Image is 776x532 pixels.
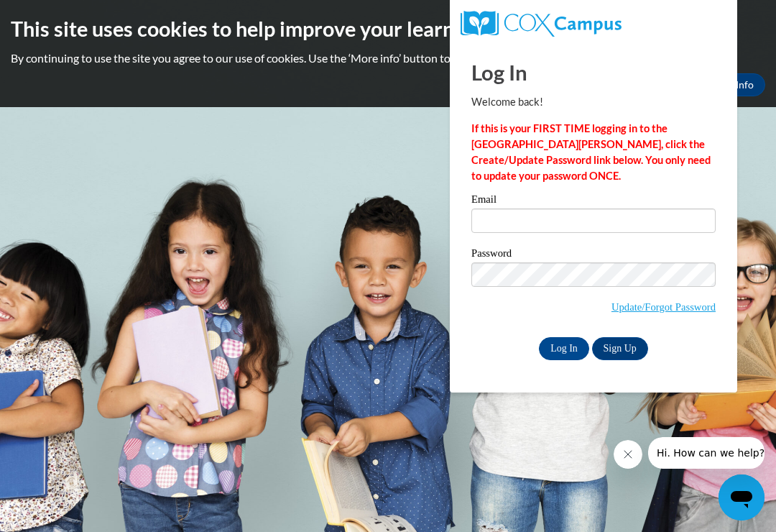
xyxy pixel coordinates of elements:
[614,440,642,469] iframe: Close message
[11,50,765,66] p: By continuing to use the site you agree to our use of cookies. Use the ‘More info’ button to read...
[611,301,716,313] a: Update/Forgot Password
[471,94,716,110] p: Welcome back!
[471,58,716,87] h1: Log In
[471,194,716,208] label: Email
[592,337,648,360] a: Sign Up
[11,14,765,43] h2: This site uses cookies to help improve your learning experience.
[471,248,716,262] label: Password
[539,337,589,360] input: Log In
[719,474,765,520] iframe: Button to launch messaging window
[461,11,622,37] img: COX Campus
[648,437,765,469] iframe: Message from company
[471,122,711,182] strong: If this is your FIRST TIME logging in to the [GEOGRAPHIC_DATA][PERSON_NAME], click the Create/Upd...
